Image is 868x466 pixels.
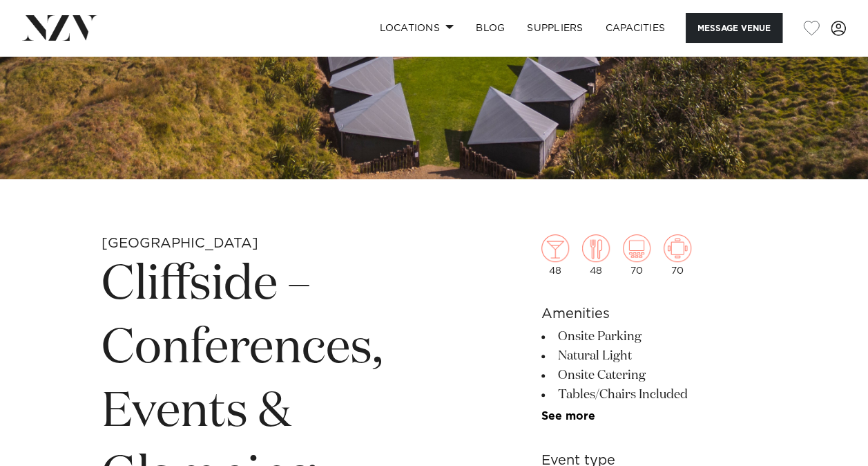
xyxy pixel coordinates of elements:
[22,15,97,40] img: nzv-logo.png
[623,234,650,276] div: 70
[541,346,766,366] li: Natural Light
[516,13,594,43] a: SUPPLIERS
[541,234,569,262] img: cocktail.png
[541,385,766,404] li: Tables/Chairs Included
[686,13,782,43] button: Message Venue
[465,13,516,43] a: BLOG
[541,327,766,346] li: Onsite Parking
[541,366,766,385] li: Onsite Catering
[582,234,610,276] div: 48
[664,234,691,276] div: 70
[582,234,610,262] img: dining.png
[623,234,650,262] img: theatre.png
[102,236,258,250] small: [GEOGRAPHIC_DATA]
[595,13,677,43] a: Capacities
[368,13,465,43] a: Locations
[541,304,766,324] h6: Amenities
[541,234,569,276] div: 48
[664,234,691,262] img: meeting.png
